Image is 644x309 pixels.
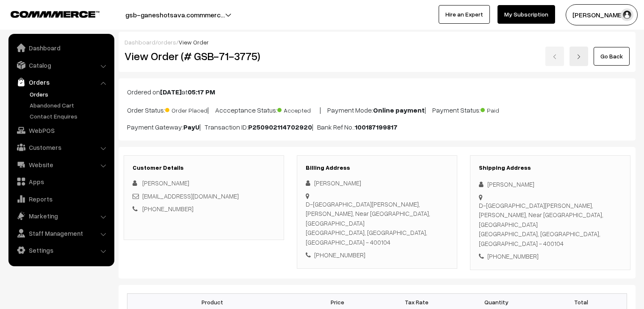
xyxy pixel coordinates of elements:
div: [PERSON_NAME] [479,179,622,189]
div: [PERSON_NAME] [306,178,448,188]
b: 05:17 PM [188,88,215,96]
b: PayU [183,123,199,131]
a: Marketing [11,208,111,223]
a: Contact Enquires [28,112,111,121]
a: Hire an Expert [439,5,490,24]
a: Website [11,157,111,172]
div: D-[GEOGRAPHIC_DATA][PERSON_NAME], [PERSON_NAME], Near [GEOGRAPHIC_DATA], [GEOGRAPHIC_DATA] [GEOGR... [306,199,448,247]
a: Orders [28,90,111,99]
a: My Subscription [498,5,555,24]
div: / / [124,38,630,47]
span: Order Placed [165,104,207,115]
a: COMMMERCE [11,8,85,19]
span: Paid [481,104,523,115]
span: [PERSON_NAME] [142,179,189,187]
b: Online payment [373,106,425,114]
a: Dashboard [11,40,111,55]
p: Payment Gateway: | Transaction ID: | Bank Ref No.: [127,122,627,132]
a: orders [158,39,176,46]
a: Abandoned Cart [28,101,111,110]
p: Ordered on at [127,87,627,97]
img: right-arrow.png [576,54,581,59]
a: WebPOS [11,123,111,138]
a: [PHONE_NUMBER] [142,205,193,212]
a: Dashboard [124,39,155,46]
h3: Customer Details [133,164,275,171]
a: Settings [11,243,111,258]
a: Catalog [11,58,111,73]
button: gsb-ganeshotsava.commmerc… [96,4,254,25]
b: [DATE] [160,88,182,96]
a: Reports [11,191,111,207]
img: COMMMERCE [11,11,100,17]
a: Customers [11,140,111,155]
span: View Order [179,39,209,46]
p: Order Status: | Accceptance Status: | Payment Mode: | Payment Status: [127,104,627,115]
a: [EMAIL_ADDRESS][DOMAIN_NAME] [142,192,239,200]
img: user [621,8,633,21]
b: P250902114702920 [248,123,312,131]
div: D-[GEOGRAPHIC_DATA][PERSON_NAME], [PERSON_NAME], Near [GEOGRAPHIC_DATA], [GEOGRAPHIC_DATA] [GEOGR... [479,201,622,248]
span: Accepted [277,104,320,115]
div: [PHONE_NUMBER] [479,251,622,261]
b: 100187199817 [355,123,398,131]
a: Apps [11,174,111,189]
button: [PERSON_NAME] [566,4,638,25]
div: [PHONE_NUMBER] [306,250,448,260]
h2: View Order (# GSB-71-3775) [124,50,285,63]
a: Go Back [594,47,630,66]
a: Orders [11,74,111,90]
a: Staff Management [11,226,111,241]
h3: Billing Address [306,164,448,171]
h3: Shipping Address [479,164,622,171]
